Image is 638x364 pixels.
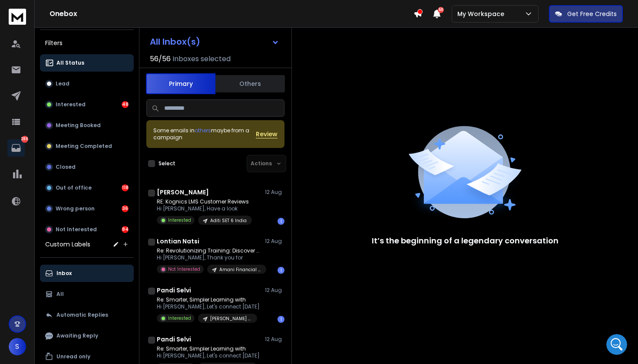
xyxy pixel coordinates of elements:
[278,267,284,274] div: 1
[278,218,284,225] div: 1
[25,5,39,19] img: Profile image for Lakshita
[265,189,284,196] p: 12 Aug
[7,177,167,284] div: Lakshita says…
[40,96,134,113] button: Interested48
[7,177,142,268] div: Hey [PERSON_NAME], thanks for reaching out.I checked your latest payment and it is still showing ...
[6,3,22,20] button: go back
[56,270,72,277] p: Inbox
[157,296,260,303] p: Re: Smarter, Simpler Learning with
[265,287,284,294] p: 12 Aug
[157,345,260,352] p: Re: Smarter, Simpler Learning with
[9,9,26,25] img: logo
[31,62,167,106] div: our payment is showing as processing since very long. what can we do during that time? can you tr...
[9,338,26,355] button: S
[40,158,134,176] button: Closed
[150,54,171,64] span: 56 / 56
[7,50,167,62] div: [DATE]
[149,281,163,295] button: Send a message…
[56,226,97,233] p: Not Interested
[168,315,191,321] p: Interested
[265,336,284,343] p: 12 Aug
[42,11,60,20] p: Active
[40,285,134,303] button: All
[122,184,129,191] div: 118
[14,118,136,144] div: You’ll get replies here and in your email: ✉️
[159,160,175,167] label: Select
[168,217,191,223] p: Interested
[40,117,134,134] button: Meeting Booked
[56,143,112,150] p: Meeting Completed
[56,312,108,318] p: Automatic Replies
[157,198,252,205] p: RE: Kognics LMS Customer Reviews
[38,67,160,101] div: our payment is showing as processing since very long. what can we do during that time? can you tr...
[40,265,134,282] button: Inbox
[56,164,76,171] p: Closed
[21,157,68,164] b: In 30 minutes
[56,332,98,339] p: Awaiting Reply
[56,80,69,87] p: Lead
[219,266,261,273] p: Amani Financial Services APAC Bulk
[122,226,129,233] div: 84
[157,205,252,212] p: Hi [PERSON_NAME], Have a look
[122,101,129,108] div: 48
[40,54,134,72] button: All Status
[7,266,166,281] textarea: Message…
[40,306,134,324] button: Automatic Replies
[42,4,99,11] h1: [PERSON_NAME]
[27,284,34,291] button: Gif picker
[157,247,261,254] p: Re: Revolutionizing Training: Discover Kognics
[122,205,129,212] div: 36
[56,59,84,66] p: All Status
[606,334,627,355] iframe: Intercom live chat
[210,315,252,322] p: [PERSON_NAME] Campaign [DATE]
[45,240,90,249] h3: Custom Labels
[56,101,86,108] p: Interested
[168,266,200,272] p: Not Interested
[210,217,247,224] p: Aditi SET 6 India
[549,5,623,23] button: Get Free Credits
[56,205,95,212] p: Wrong person
[56,291,64,298] p: All
[438,7,444,13] span: 50
[7,62,167,113] div: Siddhartha says…
[157,254,261,261] p: Hi [PERSON_NAME], Thank you for
[40,221,134,238] button: Not Interested84
[195,127,211,134] span: others
[150,37,200,46] h1: All Inbox(s)
[152,3,168,20] button: Home
[146,73,215,94] button: Primary
[41,284,48,291] button: Upload attachment
[40,179,134,197] button: Out of office118
[40,138,134,155] button: Meeting Completed
[153,127,256,141] div: Some emails in maybe from a campaign
[215,74,285,93] button: Others
[40,327,134,344] button: Awaiting Reply
[14,148,136,165] div: The team will be back 🕒
[457,10,508,18] p: My Workspace
[157,286,191,295] h1: Pandi Selvi
[40,75,134,92] button: Lead
[157,352,260,359] p: Hi [PERSON_NAME], Let's connect [DATE]
[50,9,413,19] h1: Onebox
[265,238,284,245] p: 12 Aug
[157,188,209,197] h1: [PERSON_NAME]
[157,303,260,310] p: Hi [PERSON_NAME], Let's connect [DATE]
[278,316,284,323] div: 1
[56,353,90,360] p: Unread only
[56,184,92,191] p: Out of office
[21,136,88,143] b: s@[DOMAIN_NAME]
[56,122,101,129] p: Meeting Booked
[157,335,191,344] h1: Pandi Selvi
[157,237,199,246] h1: Lontian Natsi
[172,54,231,64] h3: Inboxes selected
[21,136,28,143] p: 286
[40,37,134,49] h3: Filters
[13,284,20,291] button: Emoji picker
[256,130,278,138] button: Review
[14,182,136,199] div: Hey [PERSON_NAME], thanks for reaching out.
[7,139,25,157] a: 286
[40,200,134,217] button: Wrong person36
